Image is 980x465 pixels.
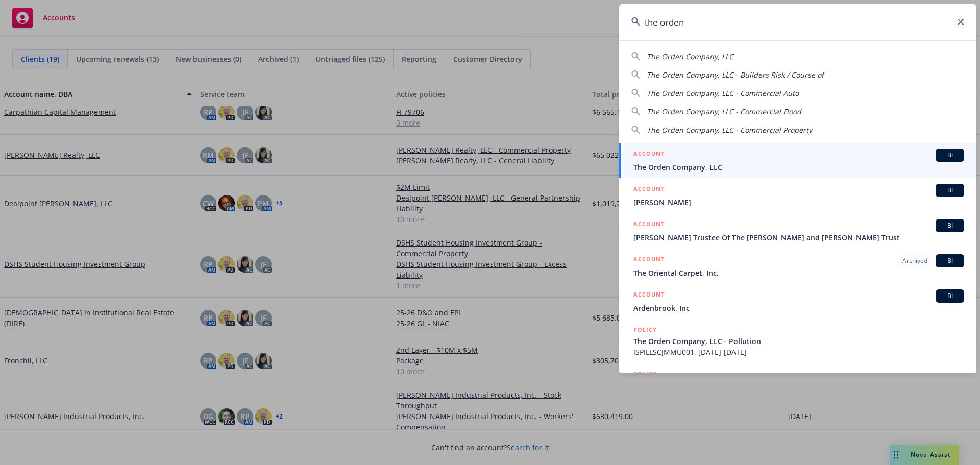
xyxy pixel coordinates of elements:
[902,256,927,265] span: Archived
[940,151,960,160] span: BI
[647,125,812,135] span: The Orden Company, LLC - Commercial Property
[633,325,657,335] h5: POLICY
[619,213,976,249] a: ACCOUNTBI[PERSON_NAME] Trustee Of The [PERSON_NAME] and [PERSON_NAME] Trust
[940,291,960,301] span: BI
[633,184,665,196] h5: ACCOUNT
[633,289,665,302] h5: ACCOUNT
[619,363,976,407] a: POLICY
[633,347,964,357] span: ISPILLSCJMMU001, [DATE]-[DATE]
[633,267,964,278] span: The Oriental Carpet, Inc.
[647,107,801,116] span: The Orden Company, LLC - Commercial Flood
[633,369,657,379] h5: POLICY
[940,221,960,230] span: BI
[619,4,976,40] input: Search...
[647,70,824,80] span: The Orden Company, LLC - Builders Risk / Course of
[647,52,733,61] span: The Orden Company, LLC
[619,249,976,284] a: ACCOUNTArchivedBIThe Oriental Carpet, Inc.
[633,149,665,161] h5: ACCOUNT
[619,178,976,213] a: ACCOUNTBI[PERSON_NAME]
[633,219,665,231] h5: ACCOUNT
[619,319,976,363] a: POLICYThe Orden Company, LLC - PollutionISPILLSCJMMU001, [DATE]-[DATE]
[633,336,964,347] span: The Orden Company, LLC - Pollution
[619,143,976,178] a: ACCOUNTBIThe Orden Company, LLC
[940,256,960,265] span: BI
[633,197,964,208] span: [PERSON_NAME]
[633,162,964,173] span: The Orden Company, LLC
[940,186,960,195] span: BI
[633,254,665,266] h5: ACCOUNT
[633,232,964,243] span: [PERSON_NAME] Trustee Of The [PERSON_NAME] and [PERSON_NAME] Trust
[619,284,976,319] a: ACCOUNTBIArdenbrook, Inc
[647,88,799,98] span: The Orden Company, LLC - Commercial Auto
[633,303,964,313] span: Ardenbrook, Inc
